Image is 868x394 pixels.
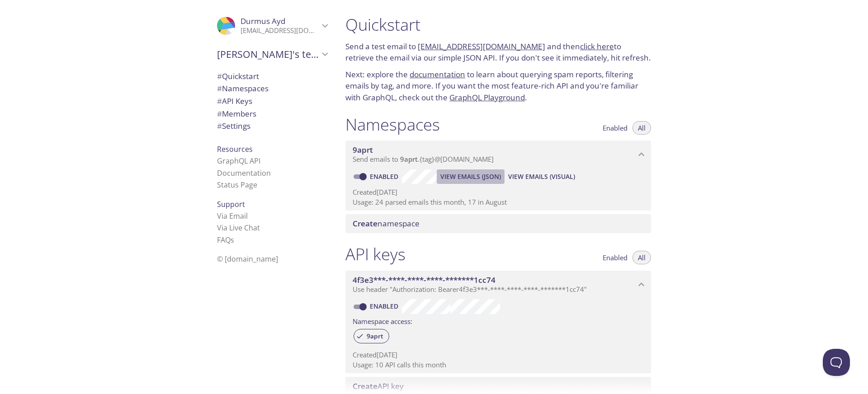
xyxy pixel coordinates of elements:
[241,16,285,26] span: Durmus Ayd
[418,41,545,52] a: [EMAIL_ADDRESS][DOMAIN_NAME]
[505,169,579,184] button: View Emails (Visual)
[210,108,335,120] div: Members
[217,156,260,166] a: GraphQL API
[353,197,644,207] p: Usage: 24 parsed emails this month, 17 in August
[217,108,222,119] span: #
[353,155,494,164] span: Send emails to . {tag} @[DOMAIN_NAME]
[353,314,412,327] label: Namespace access:
[440,171,501,182] span: View Emails (JSON)
[353,360,644,370] p: Usage: 10 API calls this month
[217,96,222,106] span: #
[217,121,222,131] span: #
[345,141,651,169] div: 9aprt namespace
[345,214,651,233] div: Create namespace
[410,69,465,80] a: documentation
[508,171,575,182] span: View Emails (Visual)
[210,82,335,95] div: Namespaces
[217,83,269,94] span: Namespaces
[353,188,644,197] p: Created [DATE]
[345,244,406,264] h1: API keys
[241,26,319,35] p: [EMAIL_ADDRESS][DOMAIN_NAME]
[437,169,505,184] button: View Emails (JSON)
[353,218,377,229] span: Create
[210,11,335,41] div: Durmus Ayd
[217,180,257,190] a: Status Page
[210,95,335,108] div: API Keys
[368,302,402,310] a: Enabled
[210,42,335,66] div: Durmus's team
[217,71,259,81] span: Quickstart
[353,350,644,360] p: Created [DATE]
[217,235,234,245] a: FAQ
[400,155,418,164] span: 9aprt
[597,121,633,135] button: Enabled
[368,172,402,181] a: Enabled
[217,254,278,264] span: © [DOMAIN_NAME]
[345,114,440,135] h1: Namespaces
[217,223,260,233] a: Via Live Chat
[353,218,420,229] span: namespace
[823,349,850,376] iframe: Help Scout Beacon - Open
[217,48,319,61] span: [PERSON_NAME]'s team
[217,71,222,81] span: #
[217,96,252,106] span: API Keys
[217,199,245,209] span: Support
[632,251,651,264] button: All
[353,145,373,155] span: 9aprt
[345,14,651,35] h1: Quickstart
[361,332,389,340] span: 9aprt
[632,121,651,135] button: All
[217,211,248,221] a: Via Email
[354,329,389,343] div: 9aprt
[217,108,256,119] span: Members
[597,251,633,264] button: Enabled
[217,168,271,178] a: Documentation
[345,69,651,103] p: Next: explore the to learn about querying spam reports, filtering emails by tag, and more. If you...
[231,235,234,245] span: s
[210,120,335,132] div: Team Settings
[217,121,250,131] span: Settings
[217,144,253,154] span: Resources
[210,70,335,83] div: Quickstart
[580,41,614,52] a: click here
[345,41,651,64] p: Send a test email to and then to retrieve the email via our simple JSON API. If you don't see it ...
[217,83,222,94] span: #
[449,92,525,103] a: GraphQL Playground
